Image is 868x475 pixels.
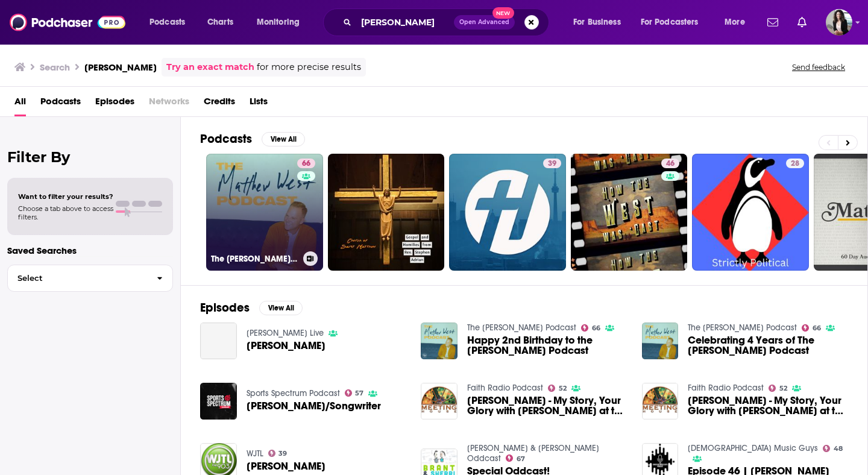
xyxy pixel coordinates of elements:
span: Celebrating 4 Years of The [PERSON_NAME] Podcast [688,335,848,356]
span: 67 [517,456,525,462]
h2: Filter By [7,148,173,166]
img: West, Matthew - My Story, Your Glory with Matthew West at the Ryman [421,383,458,420]
span: 28 [791,158,799,170]
a: Chris Fabry Live [247,328,324,338]
span: [PERSON_NAME] [247,461,325,471]
img: Celebrating 4 Years of The Matthew West Podcast [642,322,679,359]
span: 52 [779,386,787,391]
a: Christian Music Guys [688,443,818,453]
button: open menu [565,13,636,32]
span: Logged in as ElizabethCole [826,9,852,36]
a: Celebrating 4 Years of The Matthew West Podcast [688,335,848,356]
span: For Business [573,14,621,31]
button: Show profile menu [826,9,852,36]
span: Charts [207,14,233,31]
button: open menu [633,13,716,32]
a: 66 [581,324,600,332]
a: 46 [661,159,679,168]
span: Podcasts [149,14,185,31]
a: Brant & Sherri Oddcast [467,443,599,464]
button: Select [7,265,173,292]
h2: Episodes [200,300,250,315]
span: Choose a tab above to access filters. [18,204,113,221]
span: 57 [355,391,363,396]
span: for more precise results [257,60,361,74]
span: [PERSON_NAME] [247,341,325,351]
a: Matthew West - Singer/Songwriter [247,401,381,411]
span: For Podcasters [641,14,699,31]
a: 52 [548,385,567,392]
a: Matthew West [200,322,237,359]
span: Want to filter your results? [18,192,113,201]
img: West, Matthew - My Story, Your Glory with Matthew West at the Ryman [642,383,679,420]
a: 52 [769,385,787,392]
a: 39 [268,450,288,457]
a: West, Matthew - My Story, Your Glory with Matthew West at the Ryman [688,395,848,416]
a: Happy 2nd Birthday to the Matthew West Podcast [467,335,627,356]
a: 39 [449,154,566,271]
h3: The [PERSON_NAME] Podcast [211,254,298,264]
p: Saved Searches [7,245,173,256]
h2: Podcasts [200,131,252,146]
span: 66 [592,326,600,331]
span: 48 [834,446,843,451]
a: 57 [345,389,364,397]
a: Matthew West [247,461,325,471]
a: 28 [692,154,809,271]
span: Happy 2nd Birthday to the [PERSON_NAME] Podcast [467,335,627,356]
a: Lists [250,92,268,116]
button: Open AdvancedNew [454,15,515,30]
span: 66 [813,326,821,331]
a: 66The [PERSON_NAME] Podcast [206,154,323,271]
div: Search podcasts, credits, & more... [335,8,561,36]
span: 39 [548,158,556,170]
span: Open Advanced [459,19,509,25]
button: View All [259,301,303,315]
a: Matthew West [247,341,325,351]
img: User Profile [826,9,852,36]
a: Happy 2nd Birthday to the Matthew West Podcast [421,322,458,359]
button: View All [262,132,305,146]
a: 48 [823,445,843,452]
a: 28 [786,159,804,168]
span: 39 [278,451,287,456]
button: open menu [141,13,201,32]
h3: [PERSON_NAME] [84,61,157,73]
a: Podcasts [40,92,81,116]
img: Matthew West - Singer/Songwriter [200,383,237,420]
h3: Search [40,61,70,73]
a: The Matthew West Podcast [467,322,576,333]
a: PodcastsView All [200,131,305,146]
button: open menu [248,13,315,32]
a: Faith Radio Podcast [467,383,543,393]
span: [PERSON_NAME] - My Story, Your Glory with [PERSON_NAME] at the Ryman [688,395,848,416]
button: Send feedback [788,62,849,72]
button: open menu [716,13,760,32]
span: [PERSON_NAME] - My Story, Your Glory with [PERSON_NAME] at the Ryman [467,395,627,416]
a: 67 [506,455,525,462]
a: Try an exact match [166,60,254,74]
a: Show notifications dropdown [763,12,783,33]
a: All [14,92,26,116]
a: 39 [543,159,561,168]
a: West, Matthew - My Story, Your Glory with Matthew West at the Ryman [467,395,627,416]
a: Faith Radio Podcast [688,383,764,393]
span: Networks [149,92,189,116]
a: WJTL [247,448,263,459]
img: Podchaser - Follow, Share and Rate Podcasts [10,11,125,34]
a: Charts [200,13,241,32]
a: Credits [204,92,235,116]
span: [PERSON_NAME]/Songwriter [247,401,381,411]
span: 66 [302,158,310,170]
a: 66 [802,324,821,332]
span: 46 [666,158,675,170]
